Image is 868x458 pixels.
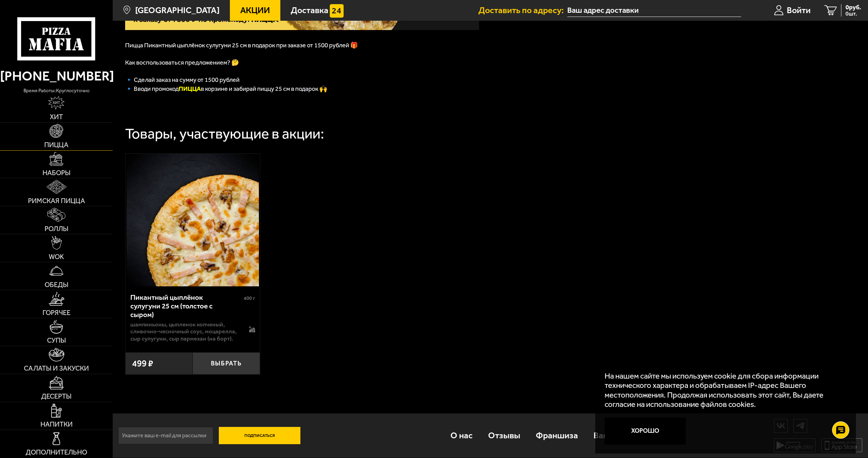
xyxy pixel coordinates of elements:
[567,4,741,17] input: Ваш адрес доставки
[125,41,358,49] span: Пицца Пикантный цыплёнок сулугуни 25 см в подарок при заказе от 1500 рублей 🎁
[44,142,68,149] span: Пицца
[586,421,639,450] a: Вакансии
[244,295,255,301] span: 400 г
[130,321,240,343] p: шампиньоны, цыпленок копченый, сливочно-чесночный соус, моцарелла, сыр сулугуни, сыр пармезан (на...
[45,226,68,232] span: Роллы
[132,358,153,369] span: 499 ₽
[135,6,220,15] span: [GEOGRAPHIC_DATA]
[179,85,201,93] b: ПИЦЦА
[846,4,861,10] span: 0 руб.
[605,418,686,445] button: Хорошо
[49,254,64,260] span: WOK
[528,421,586,450] a: Франшиза
[480,421,528,450] a: Отзывы
[47,337,66,344] span: Супы
[330,4,343,18] img: 15daf4d41897b9f0e9f617042186c801.svg
[43,170,71,176] span: Наборы
[125,76,240,84] span: 🔹 Сделай заказ на сумму от 1500 рублей
[125,85,327,93] span: 🔹 Вводи промокод в корзине и забирай пиццу 25 см в подарок 🙌
[40,421,73,428] span: Напитки
[127,154,259,286] img: Пикантный цыплёнок сулугуни 25 см (толстое с сыром)
[125,154,260,286] a: Пикантный цыплёнок сулугуни 25 см (толстое с сыром)
[125,59,239,66] span: Как воспользоваться предложением? 🤔
[118,427,213,444] input: Укажите ваш e-mail для рассылки
[130,293,242,319] div: Пикантный цыплёнок сулугуни 25 см (толстое с сыром)
[28,198,85,204] span: Римская пицца
[193,352,260,374] button: Выбрать
[219,427,300,444] button: Подписаться
[605,371,843,409] p: На нашем сайте мы используем cookie для сбора информации технического характера и обрабатываем IP...
[43,309,71,316] span: Горячее
[125,127,324,141] div: Товары, участвующие в акции:
[26,449,87,456] span: Дополнительно
[45,282,68,288] span: Обеды
[442,421,480,450] a: О нас
[478,6,567,15] span: Доставить по адресу:
[41,393,72,400] span: Десерты
[291,6,328,15] span: Доставка
[24,365,89,372] span: Салаты и закуски
[50,114,63,121] span: Хит
[787,6,811,15] span: Войти
[240,6,270,15] span: Акции
[846,11,861,17] span: 0 шт.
